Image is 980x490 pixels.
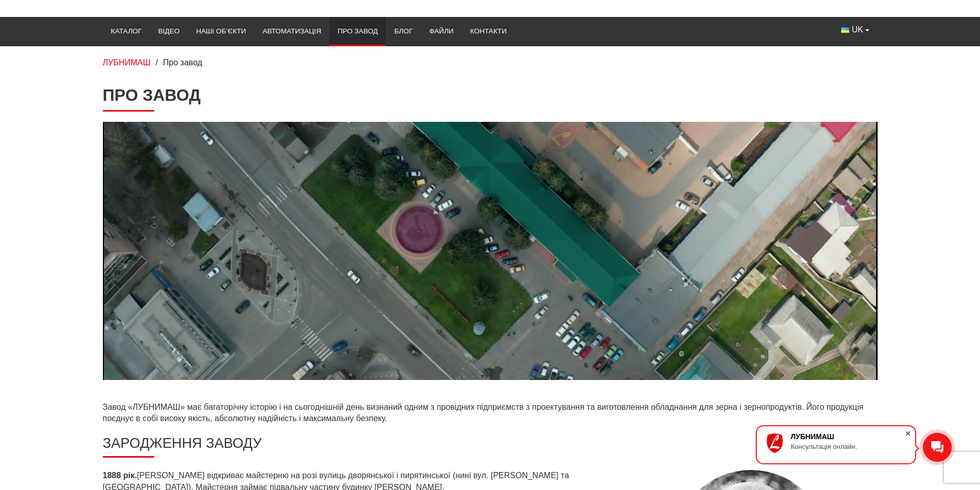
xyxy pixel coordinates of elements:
h2: ЗАРОДЖЕННЯ ЗАВОДУ [103,435,878,458]
a: Наші об’єкти [188,20,254,43]
a: Блог [386,20,421,43]
a: Контакти [462,20,515,43]
a: Файли [421,20,462,43]
a: Відео [150,20,188,43]
span: Про завод [163,58,202,67]
a: Про завод [329,20,386,43]
div: ЛУБНИМАШ [791,432,905,441]
a: Каталог [103,20,150,43]
strong: 1888 рік. [103,471,137,480]
a: Автоматизація [254,20,329,43]
img: Українська [841,27,849,33]
button: UK [833,20,877,40]
a: ЛУБНИМАШ [103,58,151,67]
span: UK [852,24,863,35]
h1: Про завод [103,85,878,111]
span: / [155,58,157,67]
div: Консультація онлайн. [791,443,905,450]
p: Завод «ЛУБНИМАШ» має багаторічну історію і на сьогоднішній день визнаний одним з провідних підпри... [103,402,878,425]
